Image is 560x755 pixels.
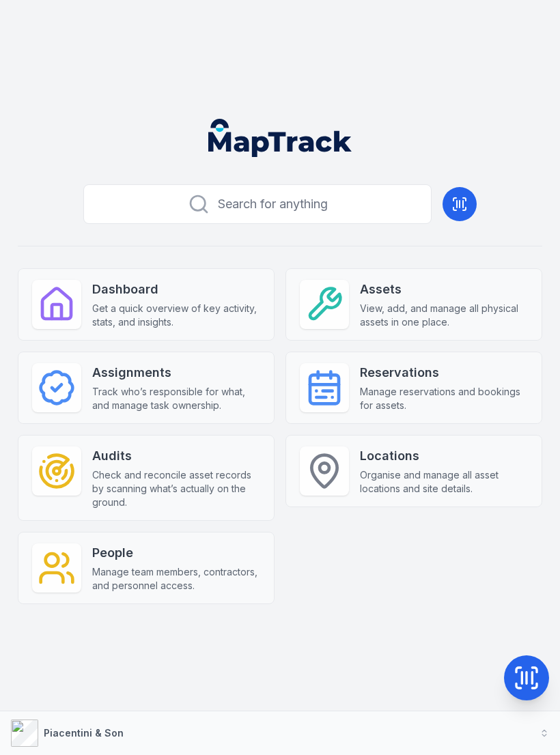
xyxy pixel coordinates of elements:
strong: Reservations [360,363,528,382]
span: Search for anything [218,195,328,214]
a: ReservationsManage reservations and bookings for assets. [285,352,542,424]
strong: Dashboard [92,280,260,299]
span: Organise and manage all asset locations and site details. [360,468,528,496]
a: LocationsOrganise and manage all asset locations and site details. [285,435,542,507]
span: Check and reconcile asset records by scanning what’s actually on the ground. [92,468,260,509]
span: View, add, and manage all physical assets in one place. [360,302,528,329]
button: Search for anything [83,184,432,224]
strong: Assets [360,280,528,299]
span: Manage team members, contractors, and personnel access. [92,565,260,593]
a: PeopleManage team members, contractors, and personnel access. [18,532,275,604]
strong: Audits [92,446,260,466]
strong: Locations [360,446,528,466]
span: Get a quick overview of key activity, stats, and insights. [92,302,260,329]
strong: Assignments [92,363,260,382]
strong: Piacentini & Son [44,727,124,739]
span: Track who’s responsible for what, and manage task ownership. [92,385,260,412]
nav: Global [192,119,368,157]
a: AssetsView, add, and manage all physical assets in one place. [285,268,542,341]
a: AuditsCheck and reconcile asset records by scanning what’s actually on the ground. [18,435,275,521]
a: DashboardGet a quick overview of key activity, stats, and insights. [18,268,275,341]
a: AssignmentsTrack who’s responsible for what, and manage task ownership. [18,352,275,424]
strong: People [92,543,260,562]
span: Manage reservations and bookings for assets. [360,385,528,412]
